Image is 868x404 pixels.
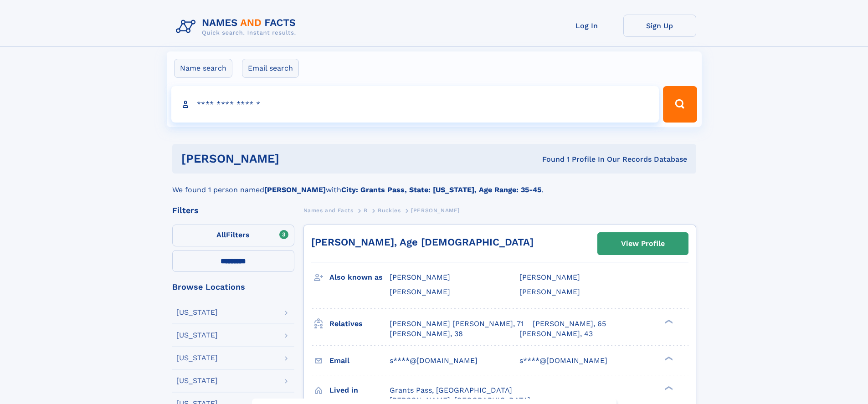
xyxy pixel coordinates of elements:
div: [US_STATE] [176,309,218,316]
div: Browse Locations [172,283,294,291]
input: search input [171,86,659,123]
span: [PERSON_NAME] [519,287,580,296]
span: [PERSON_NAME] [519,273,580,281]
span: Buckles [378,207,401,214]
span: [PERSON_NAME] [390,273,450,281]
b: [PERSON_NAME] [264,185,326,194]
button: Search Button [663,86,697,123]
h3: Relatives [329,316,390,332]
a: Log In [550,15,623,37]
h3: Lived in [329,383,390,398]
a: B [364,205,368,216]
div: [US_STATE] [176,332,218,339]
div: View Profile [621,233,665,254]
img: Logo Names and Facts [172,15,303,39]
span: [PERSON_NAME] [411,207,460,214]
b: City: Grants Pass, State: [US_STATE], Age Range: 35-45 [341,185,541,194]
a: [PERSON_NAME], Age [DEMOGRAPHIC_DATA] [311,236,534,248]
a: [PERSON_NAME], 43 [519,329,593,339]
span: B [364,207,368,214]
span: All [216,230,226,239]
div: ❯ [663,385,673,391]
label: Filters [172,225,294,246]
a: Sign Up [623,15,696,37]
a: View Profile [598,233,688,255]
label: Name search [174,59,232,78]
div: We found 1 person named with . [172,174,696,195]
label: Email search [242,59,299,78]
span: Grants Pass, [GEOGRAPHIC_DATA] [390,386,512,394]
a: [PERSON_NAME], 65 [533,319,606,329]
a: Buckles [378,205,401,216]
h1: [PERSON_NAME] [181,153,411,164]
div: ❯ [663,318,673,324]
h3: Also known as [329,270,390,285]
span: [PERSON_NAME] [390,287,450,296]
h3: Email [329,353,390,368]
a: [PERSON_NAME] [PERSON_NAME], 71 [390,319,524,329]
div: ❯ [663,355,673,361]
div: [US_STATE] [176,354,218,362]
div: [US_STATE] [176,377,218,384]
div: Found 1 Profile In Our Records Database [411,154,687,164]
a: [PERSON_NAME], 38 [390,329,463,339]
a: Names and Facts [303,205,354,216]
div: Filters [172,206,294,215]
